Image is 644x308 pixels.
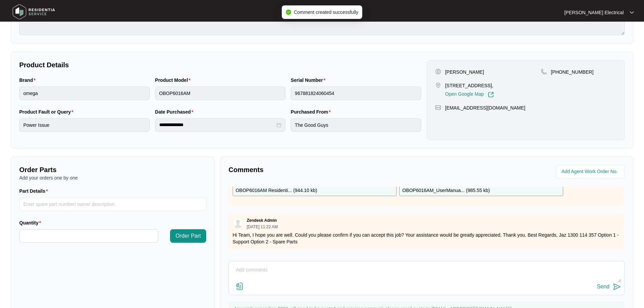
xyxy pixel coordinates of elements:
a: Open Google Map [445,92,494,98]
img: user-pin [435,69,441,75]
img: file-attachment-doc.svg [236,282,244,290]
img: map-pin [435,104,441,111]
span: check-circle [286,9,291,15]
p: [STREET_ADDRESS], [445,82,494,89]
span: Comment created successfully [294,9,358,15]
p: OBOP6016AM Residenti... ( 944.10 kb ) [236,187,317,194]
label: Date Purchased [155,109,196,115]
p: OBOP6016AM_UserManua... ( 985.55 kb ) [402,187,490,194]
img: map-pin [435,82,441,88]
input: Product Fault or Query [19,118,150,132]
div: Send [597,284,610,290]
input: Serial Number [291,87,421,100]
p: Order Parts [19,165,206,174]
p: [PERSON_NAME] Electrical [564,9,624,16]
label: Quantity [19,219,44,226]
p: [DATE] 11:22 AM [247,225,278,229]
input: Part Details [19,197,206,211]
img: user.svg [233,218,243,228]
p: Comments [229,165,422,174]
img: map-pin [541,69,547,75]
input: Quantity [20,230,158,242]
p: Add your orders one by one [19,174,206,181]
label: Product Model [155,77,193,84]
label: Brand [19,77,38,84]
button: Order Part [170,229,206,243]
p: Product Details [19,60,421,70]
label: Part Details [19,188,51,194]
label: Product Fault or Query [19,109,76,115]
p: [EMAIL_ADDRESS][DOMAIN_NAME] [445,104,525,111]
img: Link-External [488,92,494,98]
img: dropdown arrow [630,11,634,14]
p: Hi Team, I hope you are well. Could you please confirm if you can accept this job? Your assistanc... [233,232,621,245]
input: Purchased From [291,118,421,132]
p: [PERSON_NAME] [445,69,484,75]
input: Add Agent Work Order No. [562,168,621,176]
span: Order Part [175,232,201,240]
input: Brand [19,87,150,100]
p: Zendesk Admin [247,218,277,223]
label: Serial Number [291,77,328,84]
label: Purchased From [291,109,333,115]
input: Date Purchased [159,121,276,128]
input: Product Model [155,87,286,100]
p: [PHONE_NUMBER] [551,69,594,75]
button: Send [597,282,621,291]
img: residentia service logo [10,2,57,22]
img: send-icon.svg [613,283,621,291]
